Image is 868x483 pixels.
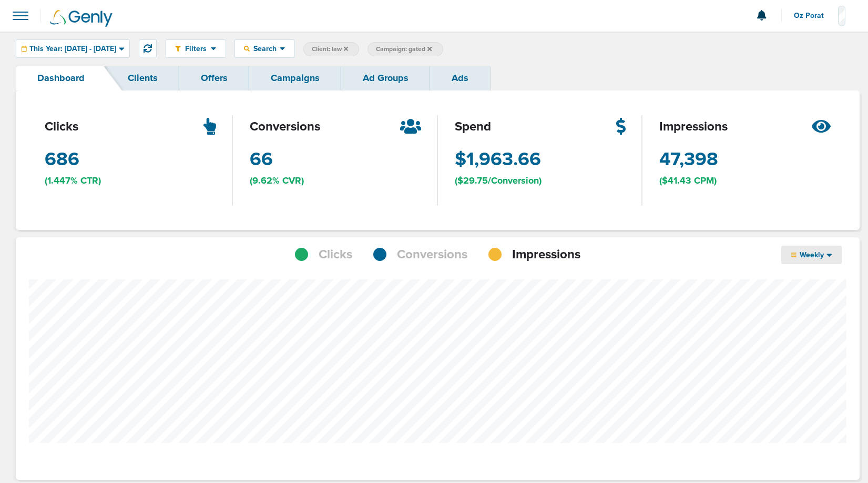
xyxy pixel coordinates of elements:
[659,174,717,187] span: ($41.43 CPM)
[796,250,827,259] span: Weekly
[794,12,831,19] span: Oz Porat
[397,246,467,264] span: Conversions
[179,66,249,90] a: Offers
[319,246,352,264] span: Clicks
[455,174,542,187] span: ($29.75/Conversion)
[249,66,341,90] a: Campaigns
[45,174,101,187] span: (1.447% CTR)
[659,146,718,173] span: 47,398
[455,118,491,136] span: spend
[376,45,432,54] span: Campaign: gated
[29,45,116,53] span: This Year: [DATE] - [DATE]
[250,118,320,136] span: conversions
[250,146,273,173] span: 66
[50,10,113,27] img: Genly
[430,66,490,90] a: Ads
[106,66,179,90] a: Clients
[341,66,430,90] a: Ad Groups
[659,118,728,136] span: impressions
[250,174,304,187] span: (9.62% CVR)
[181,44,211,53] span: Filters
[455,146,541,173] span: $1,963.66
[45,146,79,173] span: 686
[45,118,78,136] span: clicks
[512,246,580,264] span: Impressions
[250,44,280,53] span: Search
[16,66,106,90] a: Dashboard
[312,45,348,54] span: Client: law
